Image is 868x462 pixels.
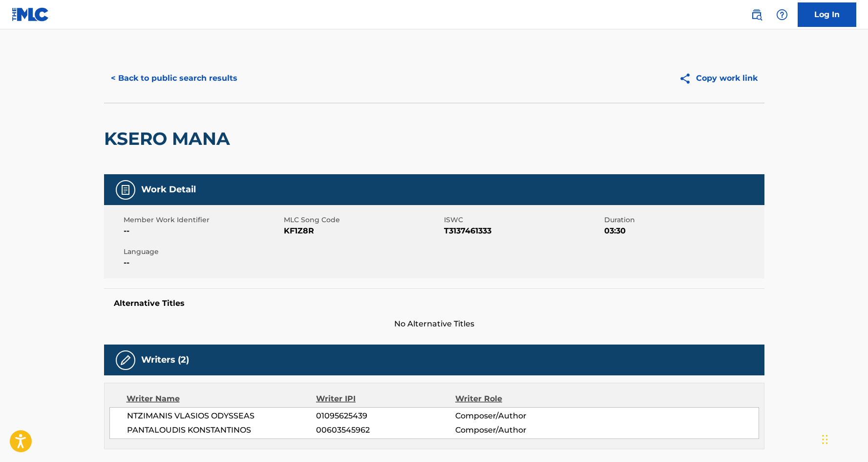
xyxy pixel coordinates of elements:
img: MLC Logo [12,7,49,22]
iframe: Chat Widget [819,415,868,462]
span: 00603545962 [316,424,455,436]
img: help [776,9,788,21]
span: -- [124,225,281,237]
span: Composer/Author [455,410,582,422]
span: ISWC [444,215,602,225]
span: Composer/Author [455,424,582,436]
span: KF1Z8R [284,225,442,237]
div: Writer Role [455,393,582,405]
span: No Alternative Titles [104,318,764,330]
h5: Alternative Titles [114,299,755,308]
span: PANTALOUDIS KONSTANTINOS [127,424,317,436]
span: T3137461333 [444,225,602,237]
span: NTZIMANIS VLASIOS ODYSSEAS [127,410,317,422]
img: Copy work link [679,72,696,85]
span: MLC Song Code [284,215,442,225]
h5: Writers (2) [141,354,189,366]
button: < Back to public search results [104,66,244,91]
span: 01095625439 [316,410,455,422]
span: -- [124,257,281,269]
span: Language [124,247,281,257]
a: Public Search [747,5,766,24]
img: Writers [120,354,131,366]
button: Copy work link [672,66,764,91]
span: Duration [604,215,762,225]
img: search [751,9,762,21]
div: Writer Name [127,393,317,405]
span: 03:30 [604,225,762,237]
h2: KSERO MANA [104,128,235,150]
div: Drag [822,425,828,454]
iframe: Resource Center [841,306,868,385]
h5: Work Detail [141,184,196,195]
div: Help [772,5,792,24]
img: Work Detail [120,184,131,196]
div: Writer IPI [316,393,455,405]
span: Member Work Identifier [124,215,281,225]
a: Log In [798,2,856,27]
